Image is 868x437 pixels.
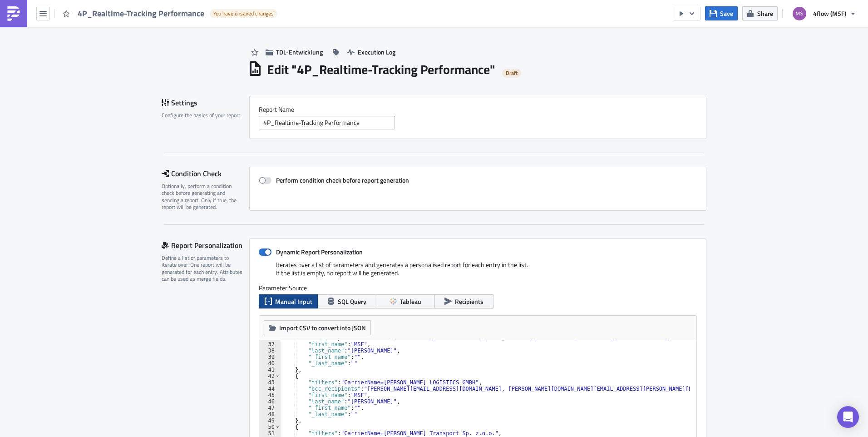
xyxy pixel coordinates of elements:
[259,261,697,284] div: Iterates over a list of parameters and generates a personalised report for each entry in the list...
[259,373,281,379] div: 42
[837,406,859,428] div: Open Intercom Messenger
[276,47,323,57] span: TDL-Entwicklung
[259,348,281,354] div: 38
[455,297,483,306] span: Recipients
[792,6,807,21] img: Avatar
[376,294,435,308] button: Tableau
[343,45,400,59] button: Execution Log
[787,4,861,24] button: 4flow (MSF)
[259,411,281,417] div: 48
[506,70,518,77] span: Draft
[742,6,778,20] button: Share
[162,96,249,109] div: Settings
[4,34,71,41] a: [URL][DOMAIN_NAME]
[259,367,281,373] div: 41
[162,167,249,180] div: Condition Check
[434,294,493,308] button: Recipients
[4,24,434,31] p: Eine Übersicht über die Trackingrate je Tour für die letzten 6 Wochen steht hier zum Download ber...
[259,392,281,398] div: 45
[4,4,434,11] p: Hallo zusammen,
[259,360,281,367] div: 40
[261,45,327,59] button: TDL-Entwicklung
[259,430,281,437] div: 51
[275,297,312,306] span: Manual Input
[4,54,434,61] p: Sollte das Mailing nicht ankommen, wendet Sie sich bitte an [EMAIL_ADDRESS][DOMAIN_NAME].
[4,14,434,21] p: wie besprochen einmal die aktuellen Performancekennzahlen zum Thema Realtime-Tracking.
[162,254,243,283] div: Define a list of parameters to iterate over. One report will be generated for each entry. Attribu...
[276,247,363,257] strong: Dynamic Report Personalization
[358,47,395,57] span: Execution Log
[259,354,281,360] div: 39
[162,238,249,252] div: Report Personalization
[259,294,318,308] button: Manual Input
[317,294,376,308] button: SQL Query
[4,74,434,81] p: MSF Planning Team
[259,386,281,392] div: 44
[78,8,205,19] span: 4P_Realtime-Tracking Performance
[813,9,846,18] span: 4flow (MSF)
[279,323,366,333] span: Import CSV to convert into JSON
[4,64,434,71] p: Beste Grüße
[6,6,21,21] img: PushMetrics
[400,297,421,306] span: Tableau
[4,44,434,51] p: Sollten zusätzliche Spediteure hinzugefügt werden müssen, wendet Sie sich bitte an [EMAIL_ADDRESS...
[213,10,274,17] span: You have unsaved changes
[162,112,243,119] div: Configure the basics of your report.
[259,379,281,386] div: 43
[720,9,733,18] span: Save
[757,9,773,18] span: Share
[276,175,409,185] strong: Perform condition check before report generation
[259,284,697,292] label: Parameter Source
[264,320,371,335] button: Import CSV to convert into JSON
[259,417,281,424] div: 49
[162,183,243,211] div: Optionally, perform a condition check before generating and sending a report. Only if true, the r...
[267,61,495,78] h1: Edit " 4P_Realtime-Tracking Performance "
[259,424,281,430] div: 50
[338,297,366,306] span: SQL Query
[259,405,281,411] div: 47
[259,341,281,348] div: 37
[259,105,697,114] label: Report Nam﻿e
[4,4,434,81] body: Rich Text Area. Press ALT-0 for help.
[705,6,738,20] button: Save
[259,398,281,405] div: 46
